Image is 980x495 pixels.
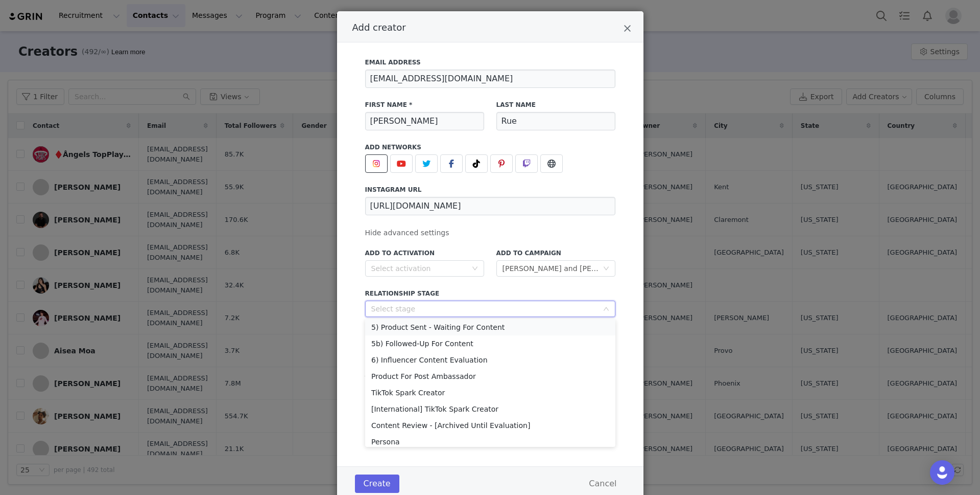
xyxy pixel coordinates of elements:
[365,229,449,237] span: Hide advanced settings
[365,58,615,67] label: Email Address
[496,100,615,109] label: Last Name
[371,304,598,314] div: Select stage
[365,249,484,258] label: Add to Activation
[352,22,406,33] span: Add creator
[365,368,615,385] li: Product For Post Ambassador
[365,100,484,109] label: First Name *
[365,385,615,401] li: TikTok Spark Creator
[496,249,615,258] label: Add to Campaign
[365,197,615,215] input: https://www.instagram.com/username
[365,289,615,298] label: Relationship Stage
[603,306,609,313] i: icon: down
[365,417,615,434] li: Content Review - [Archived Until Evaluation]
[580,475,625,493] button: Cancel
[365,335,615,352] li: 5b) Followed-Up For Content
[365,185,615,194] label: instagram URL
[624,24,631,36] button: Close
[472,265,478,273] i: icon: down
[365,143,615,152] label: Add Networks
[503,261,603,276] div: Nestor and Wickel
[365,434,615,450] li: Persona
[371,263,467,274] div: Select activation
[372,160,380,168] img: instagram.svg
[365,352,615,368] li: 6) Influencer Content Evaluation
[365,401,615,417] li: [International] TikTok Spark Creator
[355,475,399,493] button: Create
[930,460,954,485] div: Open Intercom Messenger
[365,319,615,335] li: 5) Product Sent - Waiting For Content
